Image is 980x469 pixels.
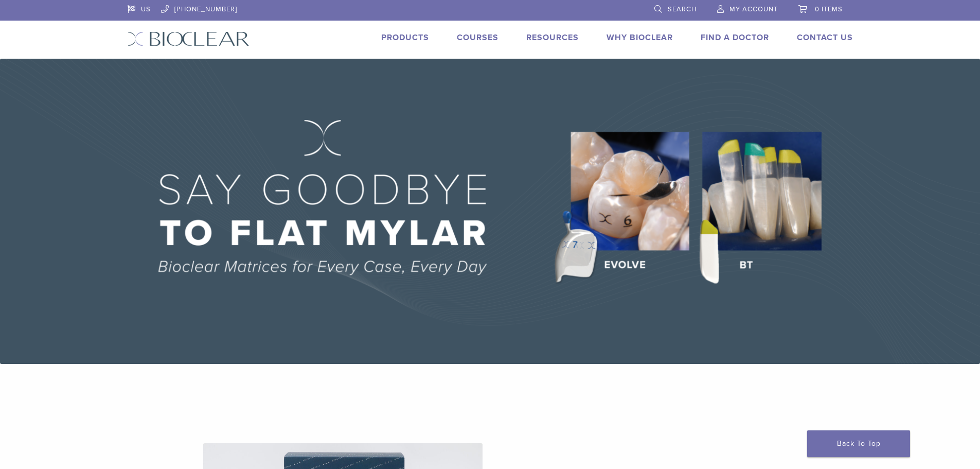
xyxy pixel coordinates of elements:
[815,5,843,13] span: 0 items
[128,31,250,46] img: Bioclear
[381,32,429,43] a: Products
[729,5,778,13] span: My Account
[457,32,498,43] a: Courses
[668,5,697,13] span: Search
[807,430,910,457] a: Back To Top
[526,32,579,43] a: Resources
[607,32,673,43] a: Why Bioclear
[701,32,769,43] a: Find A Doctor
[797,32,853,43] a: Contact Us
